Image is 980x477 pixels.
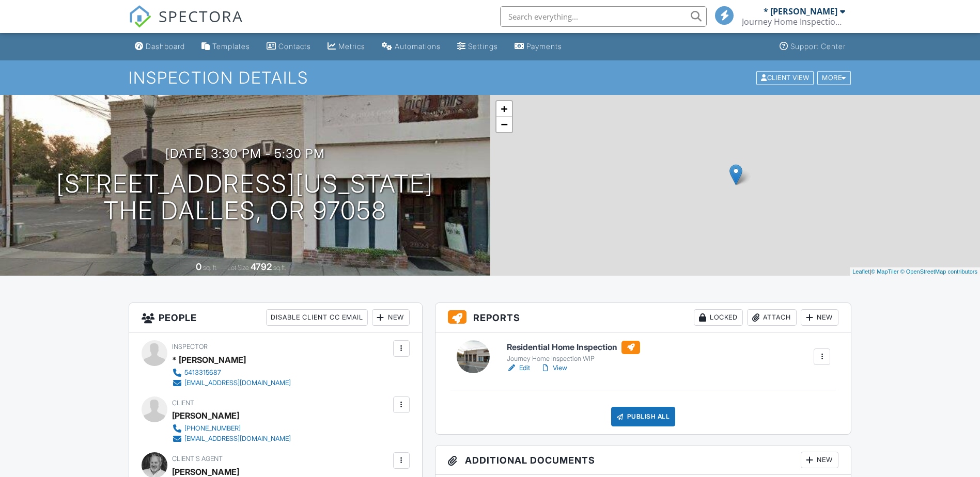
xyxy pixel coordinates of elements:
[817,71,851,85] div: More
[764,6,837,17] div: * [PERSON_NAME]
[500,6,707,27] input: Search everything...
[496,117,512,132] a: Zoom out
[172,434,291,444] a: [EMAIL_ADDRESS][DOMAIN_NAME]
[395,42,441,51] div: Automations
[278,42,311,51] div: Contacts
[611,407,676,426] div: Publish All
[742,17,845,27] div: Journey Home Inspections LLC
[338,42,365,51] div: Metrics
[540,363,567,373] a: View
[212,42,250,51] div: Templates
[184,379,291,387] div: [EMAIL_ADDRESS][DOMAIN_NAME]
[526,42,562,51] div: Payments
[172,408,239,423] div: [PERSON_NAME]
[184,435,291,443] div: [EMAIL_ADDRESS][DOMAIN_NAME]
[507,341,640,354] h6: Residential Home Inspection
[747,309,797,326] div: Attach
[496,101,512,117] a: Zoom in
[172,368,291,378] a: 5413315687
[159,5,243,27] span: SPECTORA
[378,37,445,56] a: Automations (Basic)
[507,363,530,373] a: Edit
[790,42,846,51] div: Support Center
[129,303,422,332] h3: People
[165,147,325,161] h3: [DATE] 3:30 pm - 5:30 pm
[184,424,241,433] div: [PHONE_NUMBER]
[172,352,246,368] div: * [PERSON_NAME]
[129,5,151,28] img: The Best Home Inspection Software - Spectora
[266,309,368,326] div: Disable Client CC Email
[251,261,272,272] div: 4792
[172,343,208,351] span: Inspector
[900,268,977,275] a: © OpenStreetMap contributors
[372,309,410,326] div: New
[56,170,433,225] h1: [STREET_ADDRESS][US_STATE] The Dalles, OR 97058
[196,261,201,272] div: 0
[184,369,221,377] div: 5413315687
[203,264,217,272] span: sq. ft.
[435,446,851,475] h3: Additional Documents
[801,452,838,468] div: New
[146,42,185,51] div: Dashboard
[510,37,566,56] a: Payments
[129,69,852,87] h1: Inspection Details
[131,37,189,56] a: Dashboard
[323,37,369,56] a: Metrics
[775,37,850,56] a: Support Center
[453,37,502,56] a: Settings
[172,378,291,388] a: [EMAIL_ADDRESS][DOMAIN_NAME]
[507,341,640,363] a: Residential Home Inspection Journey Home Inspection WIP
[197,37,254,56] a: Templates
[129,14,243,36] a: SPECTORA
[871,268,899,275] a: © MapTiler
[694,309,743,326] div: Locked
[756,71,814,85] div: Client View
[507,355,640,363] div: Journey Home Inspection WIP
[262,37,315,56] a: Contacts
[227,264,249,272] span: Lot Size
[850,267,980,276] div: |
[172,455,223,463] span: Client's Agent
[172,423,291,434] a: [PHONE_NUMBER]
[468,42,498,51] div: Settings
[755,73,816,81] a: Client View
[435,303,851,332] h3: Reports
[801,309,838,326] div: New
[273,264,286,272] span: sq.ft.
[172,399,194,407] span: Client
[852,268,869,275] a: Leaflet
